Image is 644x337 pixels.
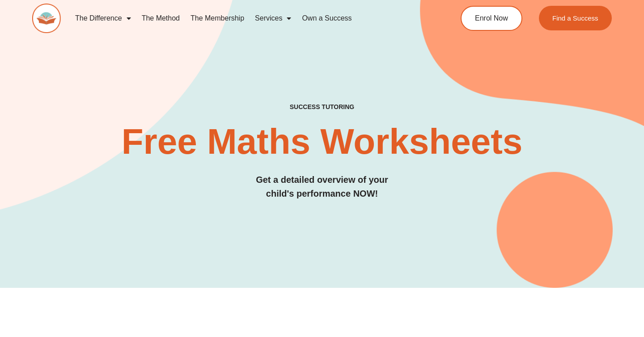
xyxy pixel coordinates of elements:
span: Find a Success [552,15,598,21]
nav: Menu [70,8,428,29]
a: The Method [136,8,185,29]
a: The Membership [185,8,250,29]
a: Services [250,8,297,29]
a: The Difference [70,8,136,29]
a: Own a Success [297,8,357,29]
h3: Get a detailed overview of your child's performance NOW! [32,173,612,201]
h2: Free Maths Worksheets​ [32,124,612,160]
a: Find a Success [539,6,612,30]
span: Enrol Now [475,15,508,22]
h4: SUCCESS TUTORING​ [32,103,612,111]
a: Enrol Now [461,6,522,31]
